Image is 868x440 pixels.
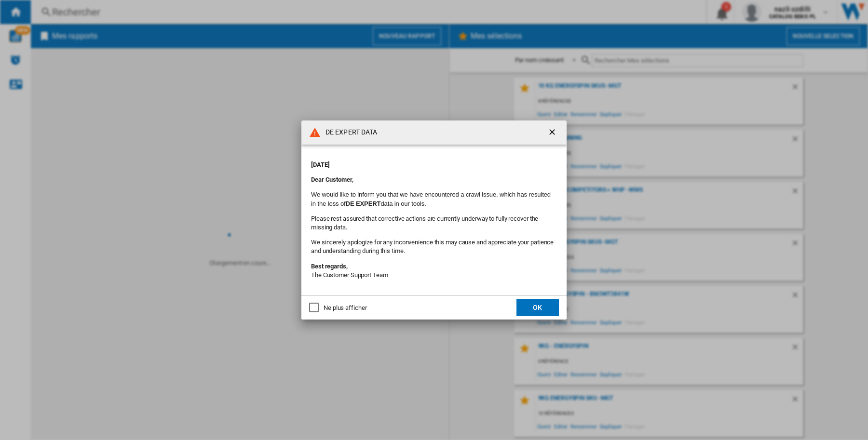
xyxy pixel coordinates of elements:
[547,127,559,139] ng-md-icon: getI18NText('BUTTONS.CLOSE_DIALOG')
[346,200,381,207] b: DE EXPERT
[543,123,563,142] button: getI18NText('BUTTONS.CLOSE_DIALOG')
[321,128,377,137] h4: DE EXPERT DATA
[380,200,426,207] font: data in our tools.
[311,161,329,168] strong: [DATE]
[309,303,366,312] md-checkbox: Ne plus afficher
[324,304,366,312] div: Ne plus afficher
[311,238,557,255] p: We sincerely apologize for any inconvenience this may cause and appreciate your patience and unde...
[311,214,557,232] p: Please rest assured that corrective actions are currently underway to fully recover the missing d...
[311,263,348,270] strong: Best regards,
[516,299,559,316] button: OK
[311,191,551,207] font: We would like to inform you that we have encountered a crawl issue, which has resulted in the los...
[311,176,353,183] strong: Dear Customer,
[311,262,557,280] p: The Customer Support Team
